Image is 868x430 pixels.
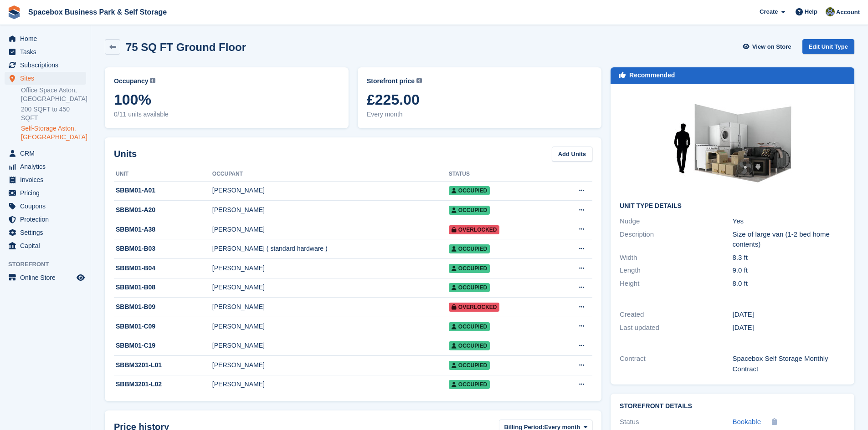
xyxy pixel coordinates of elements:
span: Occupied [449,206,490,215]
div: SBBM01-A38 [114,225,212,234]
span: Occupied [449,186,490,195]
div: [DATE] [733,323,845,333]
h2: Storefront Details [620,403,845,410]
img: sahil [826,7,835,16]
span: Occupied [449,380,490,389]
span: Occupied [449,361,490,370]
div: [PERSON_NAME] ( standard hardware ) [212,244,449,253]
span: 0/11 units available [114,110,339,119]
h2: Unit Type details [620,202,845,210]
span: CRM [20,147,75,160]
span: Subscriptions [20,59,75,71]
span: Storefront [8,260,91,269]
h2: Units [114,147,137,161]
div: [PERSON_NAME] [212,186,449,195]
div: SBBM01-B08 [114,283,212,292]
a: 200 SQFT to 450 SQFT [21,105,86,122]
div: SBBM3201-L01 [114,360,212,370]
div: Spacebox Self Storage Monthly Contract [733,354,845,374]
div: Last updated [620,323,732,333]
span: Occupied [449,341,490,350]
div: Recommended [629,71,675,80]
a: menu [5,59,86,71]
div: [PERSON_NAME] [212,283,449,292]
a: menu [5,213,86,226]
div: Nudge [620,216,732,227]
h2: 75 SQ FT Ground Floor [126,41,246,53]
span: Storefront price [367,76,415,86]
div: SBBM01-C09 [114,322,212,331]
div: SBBM3201-L02 [114,379,212,389]
div: Yes [733,216,845,227]
div: SBBM01-A01 [114,186,212,195]
a: Spacebox Business Park & Self Storage [25,5,170,20]
span: Create [760,7,778,16]
a: Edit Unit Type [802,39,854,54]
a: Self-Storage Aston, [GEOGRAPHIC_DATA] [21,124,86,142]
span: Tasks [20,46,75,58]
a: menu [5,160,86,173]
span: Overlocked [449,303,500,312]
div: Width [620,253,732,263]
span: Settings [20,226,75,239]
a: menu [5,147,86,160]
span: Account [836,8,860,17]
div: Length [620,265,732,276]
div: [PERSON_NAME] [212,379,449,389]
a: View on Store [742,39,795,54]
span: Online Store [20,271,75,284]
span: Sites [20,72,75,85]
div: SBBM01-B03 [114,244,212,253]
a: menu [5,271,86,284]
div: Status [620,417,732,427]
span: Occupied [449,264,490,273]
div: [PERSON_NAME] [212,341,449,350]
span: Occupied [449,322,490,331]
div: [PERSON_NAME] [212,263,449,273]
span: Capital [20,239,75,252]
a: menu [5,46,86,58]
span: Occupied [449,244,490,253]
span: Help [805,7,817,16]
a: menu [5,187,86,199]
a: menu [5,72,86,85]
span: Occupancy [114,76,148,86]
a: Bookable [733,417,761,427]
span: Protection [20,213,75,226]
div: [PERSON_NAME] [212,302,449,312]
a: Add Units [552,147,592,162]
span: Every month [367,110,592,119]
img: icon-info-grey-7440780725fd019a000dd9b08b2336e03edf1995a4989e88bcd33f0948082b44.svg [150,78,155,83]
a: Office Space Aston, [GEOGRAPHIC_DATA] [21,86,86,103]
div: [PERSON_NAME] [212,322,449,331]
span: View on Store [752,42,791,51]
div: SBBM01-B09 [114,302,212,312]
div: Description [620,229,732,250]
span: Bookable [733,418,761,425]
div: 9.0 ft [733,265,845,276]
a: menu [5,173,86,186]
div: Height [620,278,732,289]
th: Occupant [212,167,449,182]
a: menu [5,32,86,45]
div: Contract [620,354,732,374]
div: [PERSON_NAME] [212,225,449,234]
a: menu [5,200,86,212]
span: £225.00 [367,91,592,108]
span: Analytics [20,160,75,173]
span: Invoices [20,173,75,186]
div: SBBM01-C19 [114,341,212,350]
span: Pricing [20,187,75,199]
div: 8.3 ft [733,253,845,263]
a: menu [5,239,86,252]
span: 100% [114,91,339,108]
span: Overlocked [449,225,500,234]
th: Status [449,167,553,182]
th: Unit [114,167,212,182]
div: SBBM01-A20 [114,205,212,215]
div: 8.0 ft [733,278,845,289]
span: Occupied [449,283,490,292]
span: Home [20,32,75,45]
div: Created [620,309,732,320]
div: [PERSON_NAME] [212,360,449,370]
